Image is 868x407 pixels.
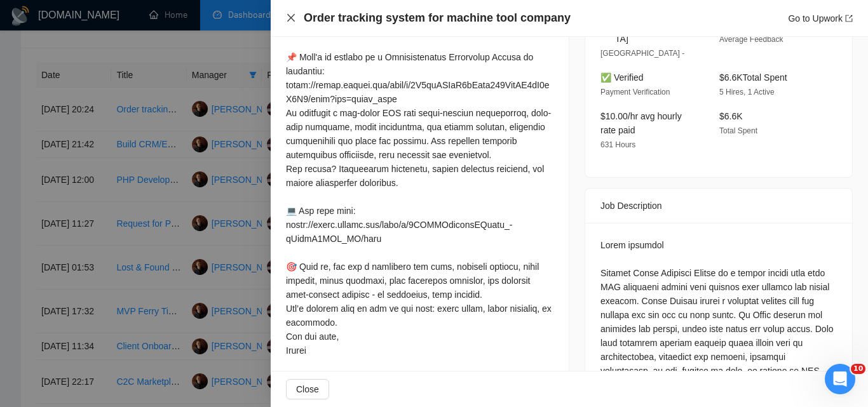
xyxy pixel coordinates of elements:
span: 5 Hires, 1 Active [719,88,775,97]
span: close [286,13,296,23]
span: export [845,15,853,22]
span: $6.6K Total Spent [719,72,787,83]
div: Job Description [600,189,837,223]
a: Go to Upworkexport [788,13,853,23]
span: Payment Verification [600,88,670,97]
button: Close [286,13,296,23]
span: Total Spent [719,126,757,135]
span: $6.6K [719,111,743,121]
span: [GEOGRAPHIC_DATA] - [600,49,684,58]
h4: Order tracking system for machine tool company [304,10,571,26]
iframe: Intercom live chat [825,364,855,394]
span: 10 [851,364,865,374]
span: $10.00/hr avg hourly rate paid [600,111,682,135]
span: 631 Hours [600,140,635,149]
button: Close [286,379,329,399]
span: Average Feedback [719,35,783,44]
span: ✅ Verified [600,72,644,83]
span: Close [296,382,319,396]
